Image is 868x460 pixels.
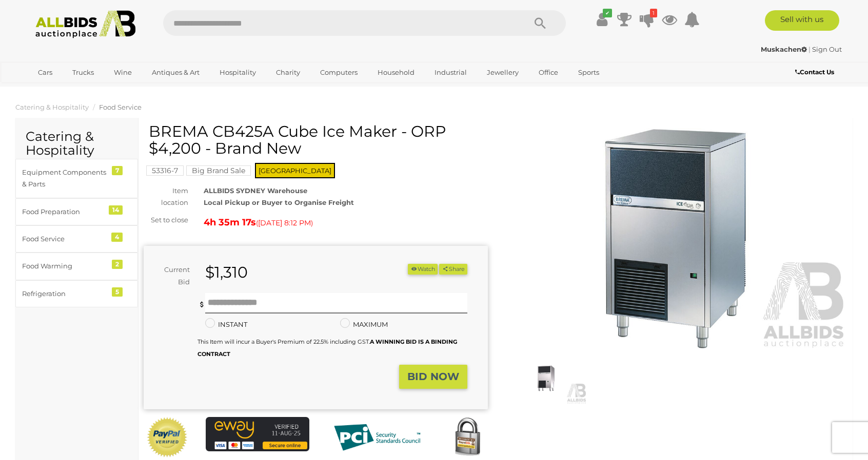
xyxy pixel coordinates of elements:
mark: 53316-7 [146,165,184,176]
a: Jewellery [480,64,525,81]
div: 5 [112,287,123,297]
div: 7 [112,166,123,175]
a: Office [532,64,565,81]
a: Refrigeration 5 [15,280,138,307]
a: Wine [107,64,139,81]
strong: Muskachen [761,45,807,53]
a: Food Service [99,103,142,111]
a: Hospitality [213,64,263,81]
a: Sign Out [812,45,842,53]
div: 4 [111,233,123,242]
img: PCI DSS compliant [326,417,428,458]
div: Item location [136,185,196,209]
span: ( ) [256,219,313,227]
div: Food Warming [22,260,107,272]
a: Food Service 4 [15,225,138,253]
a: Cars [31,64,59,81]
span: [DATE] 8:12 PM [258,218,311,227]
img: BREMA CB425A Cube Ice Maker - ORP $4,200 - Brand New [506,352,587,404]
img: Official PayPal Seal [146,417,188,458]
div: Equipment Components & Parts [22,166,107,191]
strong: Local Pickup or Buyer to Organise Freight [204,198,354,206]
a: Charity [269,64,307,81]
span: | [808,45,811,53]
div: Food Preparation [22,206,107,218]
a: 53316-7 [146,166,184,175]
a: Big Brand Sale [186,166,251,175]
a: Food Preparation 14 [15,198,138,225]
div: Current Bid [144,264,198,288]
img: Allbids.com.au [30,10,141,38]
strong: ALLBIDS SYDNEY Warehouse [204,186,307,195]
a: Catering & Hospitality [15,103,89,111]
i: ✔ [603,9,612,17]
div: Refrigeration [22,288,107,300]
strong: $1,310 [205,263,248,282]
li: Watch this item [408,264,438,275]
button: Share [439,264,467,275]
a: 1 [639,10,655,29]
label: MAXIMUM [340,319,388,330]
img: eWAY Payment Gateway [206,417,309,451]
a: Trucks [66,64,101,81]
img: BREMA CB425A Cube Ice Maker - ORP $4,200 - Brand New [503,128,847,349]
button: Search [515,10,566,36]
b: Contact Us [795,68,834,76]
i: 1 [650,9,657,17]
div: 14 [109,205,123,215]
a: Industrial [428,64,474,81]
b: A WINNING BID IS A BINDING CONTRACT [198,338,457,357]
h2: Catering & Hospitality [26,130,128,158]
button: BID NOW [399,365,467,389]
label: INSTANT [205,319,247,330]
div: Set to close [136,214,196,226]
span: [GEOGRAPHIC_DATA] [255,163,335,178]
a: Contact Us [795,67,837,78]
a: Sports [571,64,606,81]
a: [GEOGRAPHIC_DATA] [31,81,117,98]
h1: BREMA CB425A Cube Ice Maker - ORP $4,200 - Brand New [149,123,485,157]
a: Sell with us [765,10,839,31]
a: Muskachen [761,45,808,53]
mark: Big Brand Sale [186,165,251,176]
div: Food Service [22,233,107,245]
strong: 4h 35m 17s [204,217,256,228]
strong: BID NOW [407,370,459,383]
small: This Item will incur a Buyer's Premium of 22.5% including GST. [198,338,457,357]
div: 2 [112,260,123,269]
a: Equipment Components & Parts 7 [15,159,138,198]
a: Food Warming 2 [15,253,138,280]
a: Computers [313,64,364,81]
a: Antiques & Art [145,64,206,81]
button: Watch [408,264,438,275]
a: ✔ [594,10,609,29]
img: Secured by Rapid SSL [447,417,488,458]
a: Household [371,64,421,81]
